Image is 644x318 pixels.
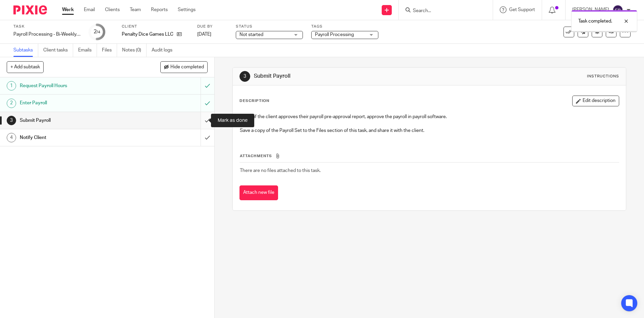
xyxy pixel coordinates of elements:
label: Task [13,24,80,29]
span: [DATE] [197,32,211,37]
h1: Request Payroll Hours [20,81,136,91]
span: Hide completed [170,65,204,70]
a: Settings [178,6,196,13]
button: Hide completed [160,61,208,73]
a: Work [62,6,74,13]
img: svg%3E [612,5,623,15]
div: Instructions [587,74,619,79]
p: Description [239,98,269,104]
small: /4 [97,30,100,34]
a: Team [130,6,141,13]
div: 1 [7,81,16,91]
p: Task completed. [578,18,612,25]
h1: Submit Payroll [20,115,136,126]
button: Attach new file [239,185,278,201]
button: + Add subtask [7,61,44,73]
span: There are no files attached to this task. [240,168,321,173]
img: Pixie [13,5,47,14]
h1: Submit Payroll [254,73,444,80]
a: Client tasks [43,44,73,57]
label: Status [236,24,303,29]
a: Notes (0) [122,44,147,57]
a: Clients [105,6,120,13]
div: Payroll Processing - Bi-Weekly 15 [13,31,80,38]
a: Subtasks [13,44,38,57]
a: Emails [78,44,97,57]
h1: Notify Client [20,133,136,143]
h1: Enter Payroll [20,98,136,108]
span: Not started [239,32,263,37]
a: Files [102,44,117,57]
div: 2 [7,99,16,108]
label: Client [122,24,189,29]
a: Audit logs [152,44,177,57]
a: Reports [151,6,168,13]
p: When/if the client approves their payroll pre-approval report, approve the payroll in payroll sof... [240,113,619,120]
span: Attachments [240,154,272,158]
a: Email [84,6,95,13]
label: Due by [197,24,227,29]
div: 3 [239,71,250,82]
div: 2 [94,28,100,36]
button: Edit description [572,96,619,106]
div: 4 [7,133,16,142]
label: Tags [311,24,378,29]
div: 3 [7,116,16,125]
p: Save a copy of the Payroll Set to the Files section of this task, and share it with the client. [240,127,619,134]
span: Payroll Processing [315,32,354,37]
p: Penalty Dice Games LLC [122,31,173,38]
